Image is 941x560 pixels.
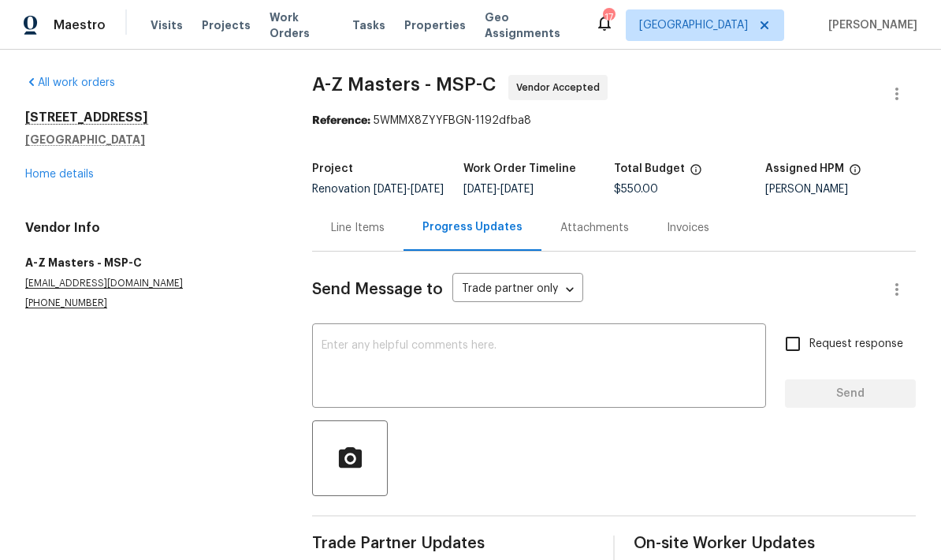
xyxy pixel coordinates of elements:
[765,163,844,174] h5: Assigned HPM
[463,163,576,174] h5: Work Order Timeline
[312,113,916,129] div: 5WMMX8ZYYFBGN-1192dfba8
[270,9,333,41] span: Work Orders
[25,255,274,271] h5: A-Z Masters - MSP-C
[614,184,658,195] span: $550.00
[312,163,353,174] h5: Project
[54,17,106,33] span: Maestro
[312,184,444,195] span: Renovation
[463,184,497,195] span: [DATE]
[151,17,183,33] span: Visits
[312,536,594,551] span: Trade Partner Updates
[603,9,614,25] div: 17
[634,536,916,551] span: On-site Worker Updates
[639,17,748,33] span: [GEOGRAPHIC_DATA]
[849,163,861,184] span: The hpm assigned to this work order.
[352,20,385,31] span: Tasks
[312,115,370,126] b: Reference:
[765,184,917,195] div: [PERSON_NAME]
[404,17,466,33] span: Properties
[452,277,583,303] div: Trade partner only
[422,219,523,235] div: Progress Updates
[312,282,443,297] span: Send Message to
[374,184,407,195] span: [DATE]
[202,17,251,33] span: Projects
[25,220,274,236] h4: Vendor Info
[485,9,576,41] span: Geo Assignments
[560,220,629,236] div: Attachments
[25,169,94,180] a: Home details
[822,17,917,33] span: [PERSON_NAME]
[312,75,496,94] span: A-Z Masters - MSP-C
[331,220,385,236] div: Line Items
[374,184,444,195] span: -
[500,184,534,195] span: [DATE]
[463,184,534,195] span: -
[809,336,903,353] span: Request response
[25,77,115,88] a: All work orders
[411,184,444,195] span: [DATE]
[614,163,685,174] h5: Total Budget
[690,163,702,184] span: The total cost of line items that have been proposed by Opendoor. This sum includes line items th...
[516,80,606,95] span: Vendor Accepted
[667,220,709,236] div: Invoices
